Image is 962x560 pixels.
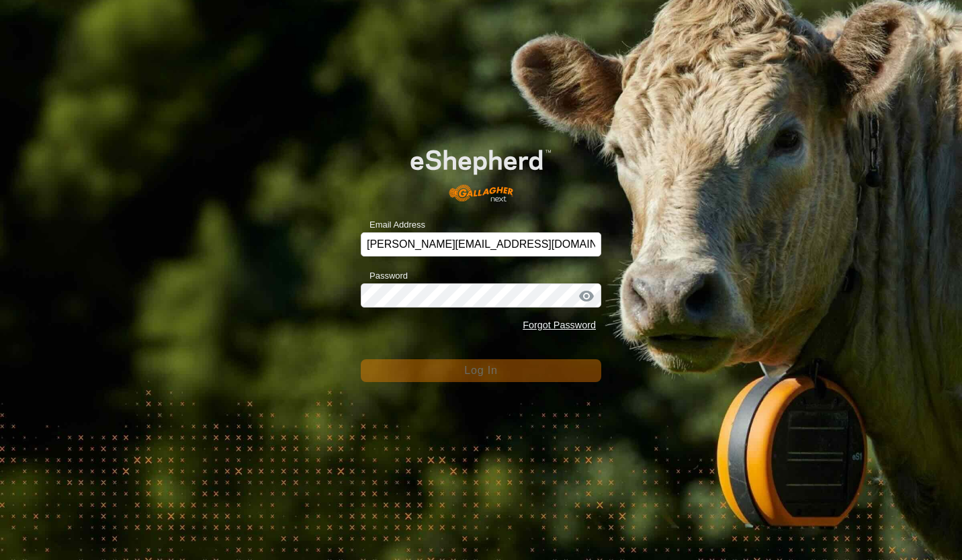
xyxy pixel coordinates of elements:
button: Log In [361,359,601,382]
span: Log In [464,365,497,376]
label: Email Address [361,218,425,232]
a: Forgot Password [523,320,596,330]
img: E-shepherd Logo [385,130,577,212]
input: Email Address [361,232,601,256]
label: Password [361,269,408,283]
